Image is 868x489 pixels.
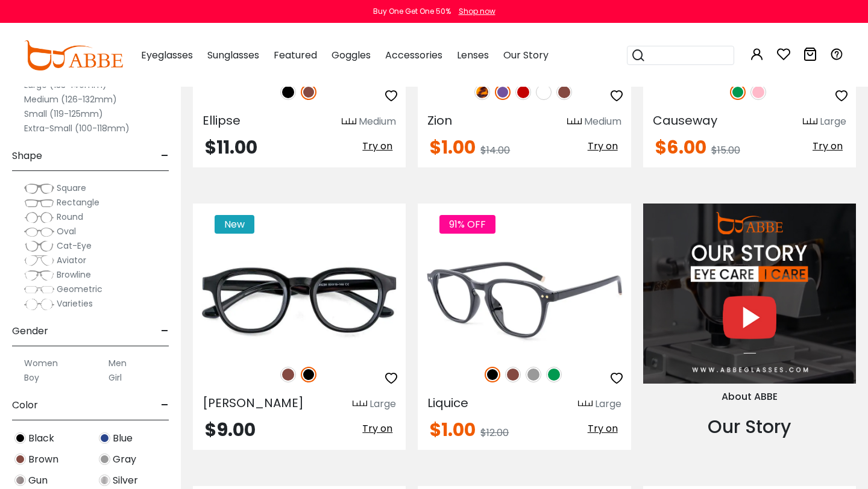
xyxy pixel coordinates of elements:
[430,134,476,160] span: $1.00
[430,417,476,443] span: $1.00
[526,367,541,382] img: Gray
[99,453,110,465] img: Gray
[57,182,86,194] span: Square
[205,134,257,160] span: $11.00
[385,48,442,62] span: Accessories
[24,370,39,385] label: Boy
[584,114,621,129] div: Medium
[113,431,133,446] span: Blue
[515,84,531,100] img: Red
[24,107,103,121] label: Small (119-125mm)
[362,422,392,435] span: Try on
[556,84,572,100] img: Brown
[57,254,86,266] span: Aviator
[332,48,371,62] span: Goggles
[57,211,83,223] span: Round
[274,48,317,62] span: Featured
[427,394,468,411] span: Liquice
[359,139,396,154] button: Try on
[655,134,706,160] span: $6.00
[578,400,593,409] img: size ruler
[193,247,406,354] img: Black Dotti - Acetate ,Universal Bridge Fit
[480,143,510,157] span: $14.00
[99,432,110,444] img: Blue
[280,367,296,382] img: Brown
[809,139,846,154] button: Try on
[113,452,136,467] span: Gray
[57,225,76,237] span: Oval
[24,269,54,281] img: Browline.png
[161,142,169,170] span: -
[57,240,92,252] span: Cat-Eye
[108,356,127,370] label: Men
[24,211,54,223] img: Round.png
[474,84,490,100] img: Leopard
[643,390,856,404] div: About ABBE
[503,48,549,62] span: Our Story
[24,356,58,370] label: Women
[14,453,26,465] img: Brown
[485,367,500,382] img: Black
[24,40,123,70] img: abbeglasses.com
[453,6,495,16] a: Shop now
[24,182,54,195] img: Square.png
[301,84,316,100] img: Brown
[373,6,451,17] div: Buy One Get One 50%
[24,121,130,135] label: Extra-Small (100-118mm)
[362,139,392,153] span: Try on
[215,215,254,234] span: New
[57,196,99,208] span: Rectangle
[588,139,618,153] span: Try on
[57,297,93,310] span: Varieties
[99,475,110,486] img: Silver
[12,142,42,170] span: Shape
[353,400,367,409] img: size ruler
[57,283,102,295] span: Geometric
[28,431,54,446] span: Black
[418,247,631,354] img: Black Liquice - Plastic ,Universal Bridge Fit
[505,367,521,382] img: Brown
[24,240,54,252] img: Cat-Eye.png
[584,421,621,437] button: Try on
[205,417,256,443] span: $9.00
[536,84,552,100] img: White
[439,215,495,234] span: 91% OFF
[28,473,48,488] span: Gun
[113,473,138,488] span: Silver
[203,112,241,129] span: Ellipse
[12,391,38,420] span: Color
[12,317,48,346] span: Gender
[301,367,316,382] img: Black
[359,114,396,129] div: Medium
[457,48,489,62] span: Lenses
[207,48,259,62] span: Sunglasses
[546,367,562,382] img: Green
[24,284,54,296] img: Geometric.png
[24,298,54,311] img: Varieties.png
[161,391,169,420] span: -
[813,139,843,153] span: Try on
[141,48,193,62] span: Eyeglasses
[108,370,122,385] label: Girl
[280,84,296,100] img: Black
[643,204,856,384] img: About Us
[480,426,509,440] span: $12.00
[595,397,621,411] div: Large
[459,6,495,17] div: Shop now
[28,452,58,467] span: Brown
[730,84,746,100] img: Green
[14,432,26,444] img: Black
[203,394,304,411] span: [PERSON_NAME]
[161,317,169,346] span: -
[820,114,846,129] div: Large
[14,475,26,486] img: Gun
[24,226,54,238] img: Oval.png
[342,117,356,126] img: size ruler
[750,84,766,100] img: Pink
[803,117,817,126] img: size ruler
[495,84,511,100] img: Purple
[24,92,117,107] label: Medium (126-132mm)
[24,197,54,209] img: Rectangle.png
